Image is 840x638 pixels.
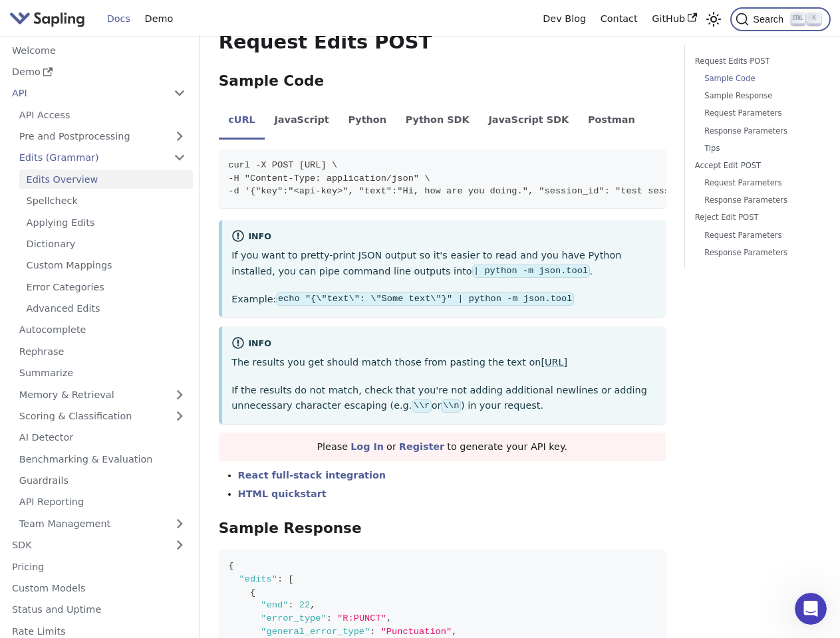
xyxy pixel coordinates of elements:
iframe: Intercom live chat [795,593,827,625]
p: Example: [231,292,656,308]
span: [ [288,574,293,584]
a: Dev Blog [535,9,593,29]
code: \\n [441,399,460,413]
a: Docs [100,9,138,29]
button: Search (Ctrl+K) [730,7,830,31]
span: : [288,600,293,610]
a: Welcome [5,41,193,60]
a: Autocomplete [12,320,193,340]
a: API [5,84,166,103]
a: Pricing [5,557,193,576]
a: Contact [593,9,645,29]
a: AI Detector [12,428,193,447]
p: If you want to pretty-print JSON output so it's easier to read and you have Python installed, you... [231,248,656,280]
a: Status and Uptime [5,600,193,619]
div: info [231,336,656,352]
span: : [370,627,375,637]
span: "edits" [239,574,277,584]
a: Sample Response [704,90,811,102]
span: "R:PUNCT" [337,613,386,623]
li: Python [339,102,396,140]
a: Benchmarking & Evaluation [12,449,193,469]
li: JavaScript [265,102,339,140]
kbd: K [807,13,821,25]
a: Applying Edits [19,213,193,232]
a: Edits Overview [19,169,193,189]
a: Advanced Edits [19,299,193,318]
a: Pre and Postprocessing [12,127,193,146]
span: , [386,613,392,623]
a: Custom Models [5,579,193,598]
a: Response Parameters [704,247,811,259]
a: Rephrase [12,342,193,361]
a: Response Parameters [704,125,811,138]
a: Sample Code [704,72,811,85]
a: Log In [350,441,384,452]
a: Summarize [12,364,193,383]
a: HTML quickstart [238,488,327,499]
span: "Punctuation" [381,627,452,637]
a: Memory & Retrieval [12,385,193,404]
li: Python SDK [396,102,479,140]
h3: Sample Code [219,72,666,90]
span: , [310,600,315,610]
span: Search [749,14,791,25]
span: 22 [299,600,310,610]
button: Switch between dark and light mode (currently light mode) [704,9,724,29]
span: { [250,587,255,597]
a: Edits (Grammar) [12,148,193,167]
span: , [452,627,457,637]
h2: Request Edits POST [219,31,666,54]
button: Expand sidebar category 'SDK' [166,536,193,555]
span: { [228,561,233,571]
code: \\r [412,399,431,413]
a: Demo [138,9,180,29]
a: Request Parameters [704,229,811,242]
span: "end" [261,600,288,610]
a: Dictionary [19,235,193,254]
code: echo "{\"text\": \"Some text\"}" | python -m json.tool [276,292,573,306]
a: SDK [5,536,166,555]
a: Team Management [12,514,193,533]
a: Spellcheck [19,191,193,211]
a: Reject Edit POST [695,211,816,224]
li: JavaScript SDK [479,102,579,140]
a: Request Parameters [704,107,811,120]
a: Error Categories [19,277,193,296]
p: If the results do not match, check that you're not adding additional newlines or adding unnecessa... [231,383,656,415]
span: : [277,574,283,584]
a: Tips [704,142,811,155]
a: Custom Mappings [19,256,193,275]
div: info [231,229,656,245]
span: "error_type" [261,613,326,623]
span: curl -X POST [URL] \ [228,160,337,170]
div: Please or to generate your API key. [219,433,666,462]
a: React full-stack integration [238,470,386,480]
p: The results you get should match those from pasting the text on [231,355,656,371]
li: Postman [579,102,645,140]
a: API Access [12,105,193,124]
code: | python -m json.tool [472,265,590,278]
a: API Reporting [12,492,193,512]
a: Request Edits POST [695,55,816,68]
a: Scoring & Classification [12,407,193,426]
h3: Sample Response [219,520,666,538]
a: Register [399,441,444,452]
a: Response Parameters [704,194,811,207]
a: Guardrails [12,471,193,490]
a: Request Parameters [704,177,811,189]
button: Collapse sidebar category 'API' [166,84,193,103]
span: : [327,613,332,623]
img: Sapling.ai [9,9,85,29]
a: GitHub [644,9,704,29]
a: [URL] [541,357,567,368]
span: "general_error_type" [261,627,370,637]
span: -H "Content-Type: application/json" \ [228,173,430,183]
li: cURL [219,102,265,140]
a: Sapling.ai [9,9,90,29]
a: Demo [5,62,193,82]
span: -d '{"key":"<api-key>", "text":"Hi, how are you doing.", "session_id": "test session"}' [228,186,702,196]
a: Accept Edit POST [695,159,816,172]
